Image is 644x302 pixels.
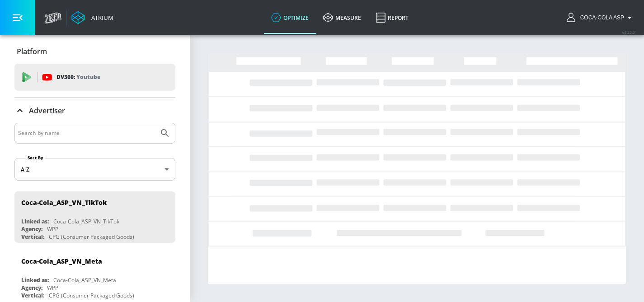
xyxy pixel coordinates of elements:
[316,1,368,34] a: measure
[21,257,102,265] div: Coca-Cola_ASP_VN_Meta
[14,39,175,64] div: Platform
[26,155,45,161] label: Sort By
[56,72,100,82] p: DV360:
[368,1,416,34] a: Report
[14,64,175,91] div: DV360: Youtube
[71,11,113,24] a: Atrium
[14,191,175,243] div: Coca-Cola_ASP_VN_TikTokLinked as:Coca-Cola_ASP_VN_TikTokAgency:WPPVertical:CPG (Consumer Packaged...
[47,284,58,292] div: WPP
[76,72,100,82] p: Youtube
[21,198,107,207] div: Coca-Cola_ASP_VN_TikTok
[53,276,116,284] div: Coca-Cola_ASP_VN_Meta
[622,30,635,35] span: v 4.22.2
[577,14,624,21] span: login as: coca-cola_asp_csm@zefr.com
[14,250,175,302] div: Coca-Cola_ASP_VN_MetaLinked as:Coca-Cola_ASP_VN_MetaAgency:WPPVertical:CPG (Consumer Packaged Goods)
[17,46,47,56] p: Platform
[21,284,42,292] div: Agency:
[47,225,58,233] div: WPP
[567,12,635,23] button: Coca-Cola ASP
[21,292,44,299] div: Vertical:
[21,225,42,233] div: Agency:
[49,233,134,241] div: CPG (Consumer Packaged Goods)
[264,1,316,34] a: optimize
[49,292,134,299] div: CPG (Consumer Packaged Goods)
[53,218,119,225] div: Coca-Cola_ASP_VN_TikTok
[21,233,44,241] div: Vertical:
[14,98,175,123] div: Advertiser
[18,127,155,139] input: Search by name
[29,106,65,116] p: Advertiser
[14,158,175,181] div: A-Z
[21,218,49,225] div: Linked as:
[21,276,49,284] div: Linked as:
[88,14,113,22] div: Atrium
